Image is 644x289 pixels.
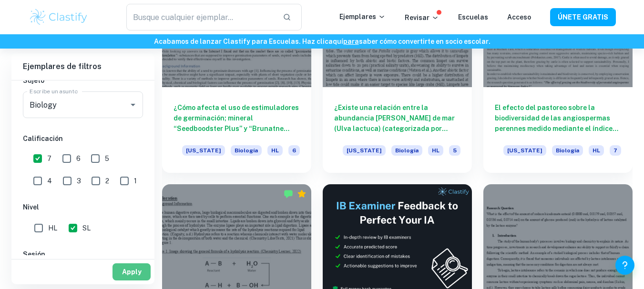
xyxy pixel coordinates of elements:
[23,62,102,71] font: Ejemplares de filtros
[235,147,258,154] font: Biología
[23,250,45,258] font: Sesión
[134,177,137,185] font: 1
[615,256,634,275] button: Ayuda y comentarios
[328,38,343,45] font: aquí
[507,13,531,21] a: Acceso
[405,14,429,21] font: Revisar
[613,147,617,154] font: 7
[271,147,279,154] font: HL
[82,224,91,232] font: SL
[359,38,489,45] font: saber cómo convertirte en socio escolar
[23,203,39,211] font: Nivel
[458,13,488,21] a: Escuelas
[29,8,89,27] img: Logotipo de Clastify
[292,147,296,154] font: 6
[453,147,457,154] font: 5
[556,147,579,154] font: Biología
[47,155,51,162] font: 7
[507,147,542,154] font: [US_STATE]
[186,147,221,154] font: [US_STATE]
[395,147,419,154] font: Biología
[77,177,81,185] font: 3
[23,135,63,142] font: Calificación
[76,155,81,162] font: 6
[558,14,608,21] font: ÚNETE GRATIS
[112,263,151,280] button: Apply
[154,38,328,45] font: Acabamos de lanzar Clastify para Escuelas. Haz clic
[593,147,600,154] font: HL
[489,38,491,45] font: .
[432,147,440,154] font: HL
[550,8,616,26] button: ÚNETE GRATIS
[297,189,307,199] div: De primera calidad
[47,177,52,185] font: 4
[48,224,57,232] font: HL
[30,88,78,95] font: Escribe un asunto
[334,104,455,174] font: ¿Existe una relación entre la abundancia [PERSON_NAME] de mar (Ulva lactuca) (categorizada por SA...
[339,13,376,20] font: Ejemplares
[174,104,299,195] font: ¿Cómo afecta el uso de estimuladores de germinación; mineral “Seedboodster Plus” y “Brunatne BioZ...
[343,38,359,45] a: para
[347,147,382,154] font: [US_STATE]
[105,177,109,185] font: 2
[23,77,44,84] font: Sujeto
[126,98,140,111] button: Abierto
[495,104,618,143] font: El efecto del pastoreo sobre la biodiversidad de las angiospermas perennes medido mediante el índ...
[126,4,275,30] input: Busque cualquier ejemplar...
[284,189,293,199] img: Marcado
[105,155,109,162] font: 5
